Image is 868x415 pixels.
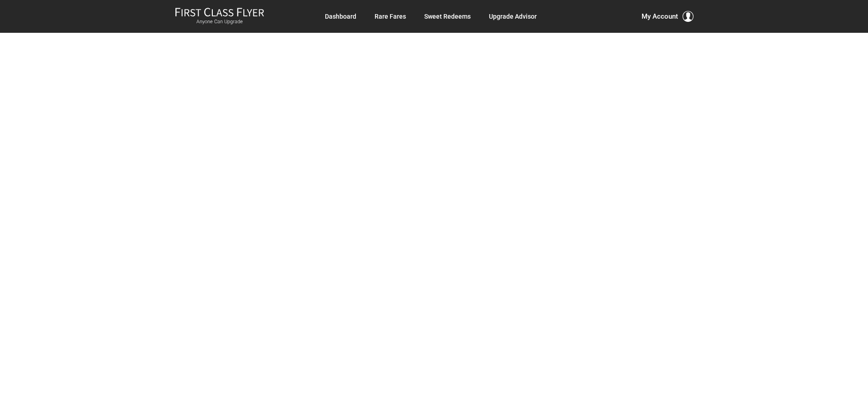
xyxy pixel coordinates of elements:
a: Upgrade Advisor [489,8,537,25]
button: My Account [642,11,693,22]
small: Anyone Can Upgrade [175,19,264,25]
a: First Class FlyerAnyone Can Upgrade [175,7,264,26]
a: Rare Fares [375,8,406,25]
a: Dashboard [325,8,356,25]
span: My Account [642,11,678,22]
img: First Class Flyer [175,7,264,17]
a: Sweet Redeems [424,8,471,25]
